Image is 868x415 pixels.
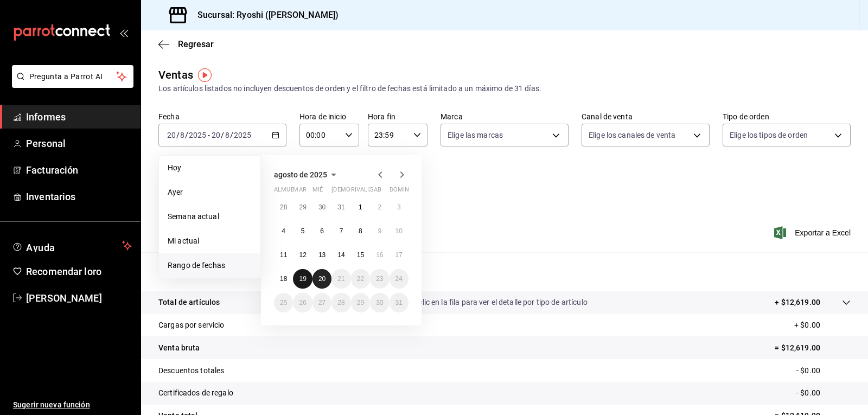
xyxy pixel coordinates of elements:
[337,251,344,259] font: 14
[320,227,324,235] abbr: 6 de agosto de 2025
[26,266,101,277] font: Recomendar loro
[331,186,395,193] font: [DEMOGRAPHIC_DATA]
[312,186,323,197] abbr: miércoles
[378,203,381,211] font: 2
[359,203,362,211] abbr: 1 de agosto de 2025
[274,221,293,241] button: 4 de agosto de 2025
[274,269,293,289] button: 18 de agosto de 2025
[337,203,344,211] font: 31
[337,299,344,307] abbr: 28 de agosto de 2025
[233,131,252,139] input: ----
[370,293,389,312] button: 30 de agosto de 2025
[158,366,224,375] font: Descuentos totales
[168,237,199,245] font: Mi actual
[221,131,224,139] font: /
[351,221,370,241] button: 8 de agosto de 2025
[185,131,188,139] font: /
[301,227,305,235] font: 5
[357,251,364,259] font: 15
[390,186,416,193] font: dominio
[299,275,306,283] abbr: 19 de agosto de 2025
[299,203,306,211] abbr: 29 de julio de 2025
[158,112,180,121] font: Fecha
[331,269,350,289] button: 21 de agosto de 2025
[796,388,820,397] font: - $0.00
[26,242,55,253] font: Ayuda
[12,65,133,88] button: Pregunta a Parrot AI
[26,111,66,123] font: Informes
[293,197,312,217] button: 29 de julio de 2025
[318,203,325,211] font: 30
[312,186,323,193] font: mié
[168,188,183,196] font: Ayer
[730,131,808,139] font: Elige los tipos de orden
[158,343,200,352] font: Venta bruta
[274,186,306,197] abbr: lunes
[337,299,344,307] font: 28
[293,293,312,312] button: 26 de agosto de 2025
[168,212,219,221] font: Semana actual
[318,275,325,283] abbr: 20 de agosto de 2025
[723,112,769,121] font: Tipo de orden
[395,227,403,235] abbr: 10 de agosto de 2025
[282,227,285,235] font: 4
[293,245,312,265] button: 12 de agosto de 2025
[299,203,306,211] font: 29
[26,138,66,149] font: Personal
[188,131,207,139] input: ----
[390,197,409,217] button: 3 de agosto de 2025
[168,261,225,270] font: Rango de fechas
[378,203,381,211] abbr: 2 de agosto de 2025
[357,275,364,283] abbr: 22 de agosto de 2025
[351,197,370,217] button: 1 de agosto de 2025
[274,197,293,217] button: 28 de julio de 2025
[337,251,344,259] abbr: 14 de agosto de 2025
[168,163,181,172] font: Hoy
[299,299,306,307] abbr: 26 de agosto de 2025
[299,251,306,259] abbr: 12 de agosto de 2025
[180,131,185,139] input: --
[359,227,362,235] font: 8
[158,84,541,93] font: Los artículos listados no incluyen descuentos de orden y el filtro de fechas está limitado a un m...
[370,245,389,265] button: 16 de agosto de 2025
[274,245,293,265] button: 11 de agosto de 2025
[318,299,325,307] abbr: 27 de agosto de 2025
[119,28,128,37] button: abrir_cajón_menú
[158,68,193,81] font: Ventas
[318,251,325,259] abbr: 13 de agosto de 2025
[293,186,306,193] font: mar
[397,203,401,211] abbr: 3 de agosto de 2025
[293,269,312,289] button: 19 de agosto de 2025
[378,227,381,235] font: 9
[299,299,306,307] font: 26
[378,227,381,235] abbr: 9 de agosto de 2025
[26,191,75,202] font: Inventarios
[312,197,331,217] button: 30 de julio de 2025
[280,251,287,259] font: 11
[351,186,381,197] abbr: viernes
[158,388,233,397] font: Certificados de regalo
[331,186,395,197] abbr: jueves
[280,251,287,259] abbr: 11 de agosto de 2025
[331,197,350,217] button: 31 de julio de 2025
[359,203,362,211] font: 1
[370,186,381,197] abbr: sábado
[299,112,346,121] font: Hora de inicio
[320,227,324,235] font: 6
[198,68,212,82] button: Marcador de información sobre herramientas
[395,251,403,259] font: 17
[280,275,287,283] abbr: 18 de agosto de 2025
[274,293,293,312] button: 25 de agosto de 2025
[274,186,306,193] font: almuerzo
[407,298,588,307] font: Da clic en la fila para ver el detalle por tipo de artículo
[370,186,381,193] font: sab
[26,164,78,176] font: Facturación
[351,269,370,289] button: 22 de agosto de 2025
[582,112,633,121] font: Canal de venta
[395,251,403,259] abbr: 17 de agosto de 2025
[376,251,383,259] font: 16
[337,275,344,283] abbr: 21 de agosto de 2025
[351,293,370,312] button: 29 de agosto de 2025
[293,186,306,197] abbr: martes
[397,203,401,211] font: 3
